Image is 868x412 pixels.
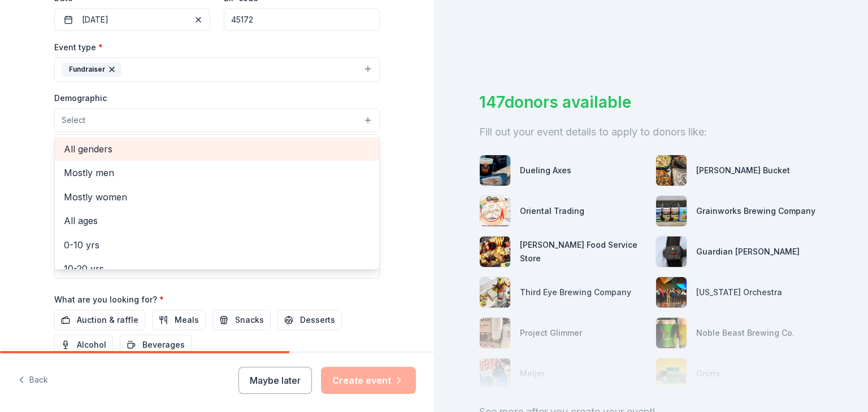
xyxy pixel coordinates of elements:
[64,261,370,276] span: 10-20 yrs
[64,165,370,180] span: Mostly men
[64,213,370,228] span: All ages
[54,134,380,270] div: Select
[64,238,370,252] span: 0-10 yrs
[64,142,370,156] span: All genders
[54,108,380,132] button: Select
[64,190,370,204] span: Mostly women
[62,113,85,127] span: Select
